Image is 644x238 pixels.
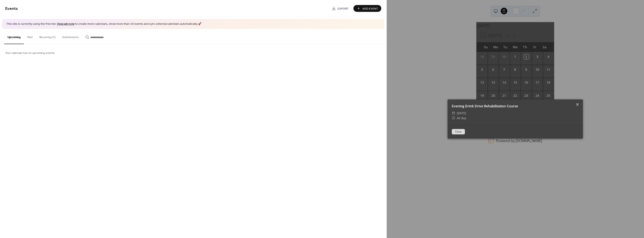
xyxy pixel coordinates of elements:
span: Events [5,5,18,13]
a: Export [329,5,352,12]
span: All day [457,116,466,121]
div: ​ [452,111,455,116]
div: ​ [452,116,455,121]
span: Add Event [362,6,378,11]
button: Recurring (1) [36,29,59,44]
span: [DATE] [457,111,466,116]
a: Upgrade now [57,21,74,27]
span: Your calendar has no upcoming events [5,51,55,55]
button: Close [452,129,465,134]
span: Export [338,6,349,11]
button: Submissions [59,29,82,44]
button: Past [24,29,36,44]
button: Add Event [353,5,381,12]
span: This site is currently using the free tier. to create more calendars, show more than 10 events an... [6,22,201,26]
div: Evening Drink Drive Rehabilitation Course [448,104,583,109]
button: Upcoming [4,29,24,44]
